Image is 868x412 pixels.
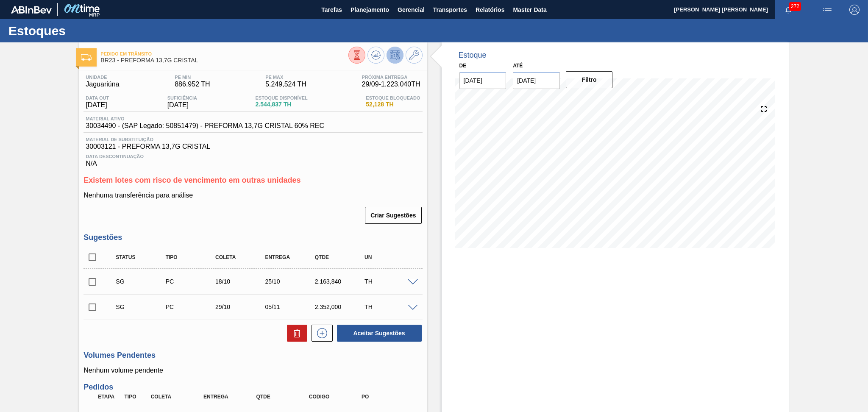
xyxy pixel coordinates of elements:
[86,116,324,121] span: Material ativo
[789,2,801,11] span: 272
[362,278,418,285] div: TH
[86,154,420,159] span: Data Descontinuação
[83,367,422,374] p: Nenhum volume pendente
[849,5,860,15] img: Logout
[164,278,220,285] div: Pedido de Compra
[83,383,422,392] h3: Pedidos
[366,101,420,108] span: 52,128 TH
[362,254,418,260] div: UN
[100,51,348,56] span: Pedido em Trânsito
[283,325,307,342] div: Excluir Sugestões
[513,72,560,89] input: dd/mm/yyyy
[96,394,123,400] div: Etapa
[86,95,109,100] span: Data out
[362,75,420,80] span: Próxima Entrega
[406,47,423,64] button: Ir ao Master Data / Geral
[362,303,418,310] div: TH
[254,394,313,400] div: Qtde
[149,394,208,400] div: Coleta
[348,47,365,64] button: Visão Geral dos Estoques
[365,207,421,224] button: Criar Sugestões
[86,101,109,109] span: [DATE]
[398,5,425,15] span: Gerencial
[459,63,467,69] label: De
[313,254,369,260] div: Qtde
[333,324,423,342] div: Aceitar Sugestões
[265,75,306,80] span: PE MAX
[307,394,366,400] div: Código
[255,95,307,100] span: Estoque Disponível
[83,150,422,167] div: N/A
[114,278,170,285] div: Sugestão Criada
[307,325,333,342] div: Nova sugestão
[8,26,159,36] h1: Estoques
[175,75,210,80] span: PE MIN
[366,95,420,100] span: Estoque Bloqueado
[822,5,832,15] img: userActions
[175,81,210,88] span: 886,952 TH
[164,303,220,310] div: Pedido de Compra
[351,5,389,15] span: Planejamento
[81,54,92,61] img: Ícone
[775,4,802,16] button: Notificações
[387,47,403,64] button: Desprogramar Estoque
[367,47,384,64] button: Atualizar Gráfico
[86,81,119,88] span: Jaguariúna
[86,137,420,142] span: Material de Substituição
[213,303,269,310] div: 29/10/2025
[566,71,613,88] button: Filtro
[83,192,422,199] p: Nenhuma transferência para análise
[164,254,220,260] div: Tipo
[122,394,150,400] div: Tipo
[255,101,307,108] span: 2.544,837 TH
[362,81,420,88] span: 29/09 - 1.223,040 TH
[167,95,197,100] span: Suficiência
[213,278,269,285] div: 18/10/2025
[114,303,170,310] div: Sugestão Criada
[433,5,467,15] span: Transportes
[321,5,342,15] span: Tarefas
[459,51,487,60] div: Estoque
[513,63,523,69] label: Até
[167,101,197,109] span: [DATE]
[476,5,504,15] span: Relatórios
[265,81,306,88] span: 5.249,524 TH
[213,254,269,260] div: Coleta
[83,233,422,242] h3: Sugestões
[313,303,369,310] div: 2.352,000
[263,278,319,285] div: 25/10/2025
[513,5,546,15] span: Master Data
[86,75,119,80] span: Unidade
[263,303,319,310] div: 05/11/2025
[11,6,52,14] img: TNhmsLtSVTkK8tSr43FrP2fwEKptu5GPRR3wAAAABJRU5ErkJggg==
[459,72,506,89] input: dd/mm/yyyy
[359,394,419,400] div: PO
[201,394,261,400] div: Entrega
[100,57,348,64] span: BR23 - PREFORMA 13,7G CRISTAL
[83,176,300,184] span: Existem lotes com risco de vencimento em outras unidades
[337,325,422,342] button: Aceitar Sugestões
[366,206,422,225] div: Criar Sugestões
[313,278,369,285] div: 2.163,840
[114,254,170,260] div: Status
[86,122,324,130] span: 30034490 - (SAP Legado: 50851479) - PREFORMA 13,7G CRISTAL 60% REC
[83,351,422,360] h3: Volumes Pendentes
[263,254,319,260] div: Entrega
[86,143,420,150] span: 30003121 - PREFORMA 13,7G CRISTAL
